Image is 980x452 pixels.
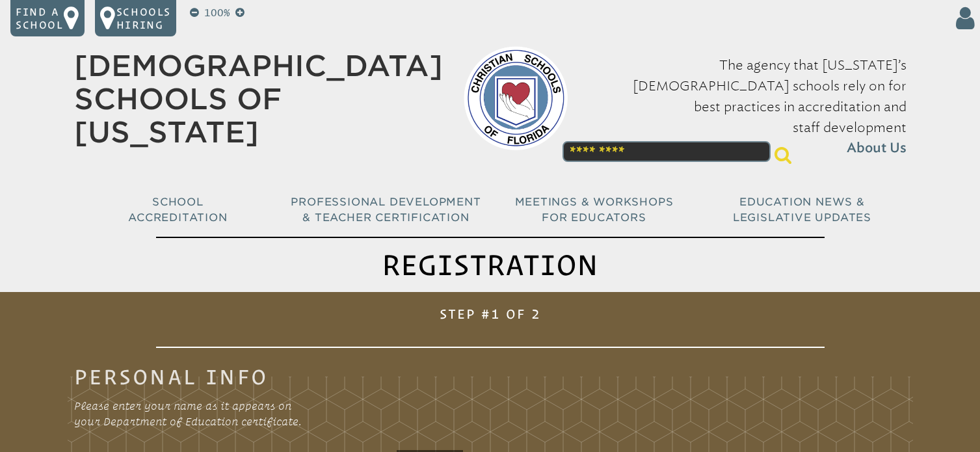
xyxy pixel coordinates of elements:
span: Professional Development & Teacher Certification [291,196,481,224]
p: Please enter your name as it appears on your Department of Education certificate. [74,398,490,429]
p: Schools Hiring [116,5,171,31]
span: School Accreditation [128,196,227,224]
span: Education News & Legislative Updates [733,196,871,224]
span: About Us [847,138,907,159]
p: Find a school [16,5,64,31]
legend: Personal Info [74,369,269,384]
h1: Step #1 of 2 [156,297,825,348]
h1: Registration [156,237,825,292]
span: Meetings & Workshops for Educators [515,196,674,224]
p: The agency that [US_STATE]’s [DEMOGRAPHIC_DATA] schools rely on for best practices in accreditati... [589,55,907,159]
a: [DEMOGRAPHIC_DATA] Schools of [US_STATE] [74,49,443,149]
p: 100% [202,5,233,21]
img: csf-logo-web-colors.png [464,46,568,150]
